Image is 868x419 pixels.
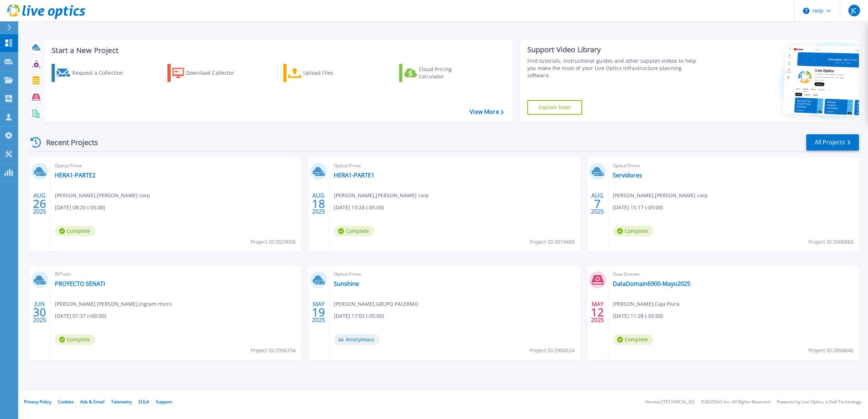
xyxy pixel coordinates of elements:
a: DataDomain6900-Mayo2025 [613,280,690,287]
span: 26 [33,201,46,207]
span: [DATE] 11:28 (-05:00) [613,312,663,320]
div: Upload Files [303,66,361,80]
div: MAY 2025 [591,299,604,325]
span: Complete [55,226,96,237]
div: AUG 2025 [591,190,604,217]
a: All Projects [806,134,859,151]
span: [PERSON_NAME] , GRUPO PALERMO [334,300,418,308]
span: Optical Prime [613,162,855,170]
div: Download Collector [186,66,244,80]
span: 12 [591,309,604,315]
span: Project ID: 2904524 [530,346,575,354]
h3: Start a New Project [52,46,503,54]
a: Upload Files [283,64,364,82]
a: View More [470,108,503,115]
span: Project ID: 2956794 [251,346,296,354]
a: Privacy Policy [24,399,51,405]
span: [PERSON_NAME] , [PERSON_NAME] corp [55,192,150,200]
span: [DATE] 17:03 (-05:00) [334,312,384,320]
a: PROYECTO SENATI [55,280,105,287]
span: Optical Prime [334,270,576,278]
span: Data Domain [613,270,855,278]
span: [PERSON_NAME] [PERSON_NAME] , ingram micro [55,300,172,308]
a: Sunshine [334,280,359,287]
a: HERA1-PARTE2 [55,172,96,179]
a: Servidores [613,172,642,179]
span: RVTools [55,270,297,278]
span: 7 [594,201,601,207]
span: Optical Prime [334,162,576,170]
a: Cloud Pricing Calculator [399,64,480,82]
span: Optical Prime [55,162,297,170]
span: [PERSON_NAME] , [PERSON_NAME] corp [613,192,708,200]
span: [PERSON_NAME] , Caja Piura [613,300,680,308]
a: Cookies [58,399,74,405]
span: Complete [613,226,653,237]
span: Complete [334,226,374,237]
span: 18 [312,201,325,207]
a: HERA1-PARTE1 [334,172,374,179]
a: Explore Now! [527,100,583,115]
span: Complete [55,334,96,345]
span: [DATE] 01:37 (+00:00) [55,312,106,320]
div: AUG 2025 [33,190,46,217]
span: Project ID: 3029006 [251,238,296,246]
span: [DATE] 08:20 (-05:00) [55,204,105,211]
span: [DATE] 15:17 (-05:00) [613,204,663,211]
span: 19 [312,309,325,315]
span: [PERSON_NAME] , [PERSON_NAME] corp [334,192,429,200]
span: Project ID: 3006860 [808,238,853,246]
div: Cloud Pricing Calculator [419,66,477,80]
div: Request a Collection [72,66,130,80]
a: EULA [138,399,149,405]
div: Support Video Library [527,45,702,54]
a: Support [156,399,172,405]
li: Version: [TECHNICAL_ID] [645,400,694,404]
span: Complete [613,334,653,345]
div: Recent Projects [28,133,108,151]
div: AUG 2025 [312,190,325,217]
a: Ads & Email [80,399,105,405]
a: Telemetry [111,399,132,405]
span: [DATE] 13:24 (-05:00) [334,204,384,211]
span: Anonymous [334,334,380,345]
li: © 2025 Dell Inc. All Rights Reserved [701,400,770,404]
span: Project ID: 3019409 [530,238,575,246]
div: Find tutorials, instructional guides and other support videos to help you make the most of your L... [527,57,702,79]
div: JUN 2025 [33,299,46,325]
a: Request a Collection [52,64,133,82]
a: Download Collector [167,64,248,82]
li: Powered by Live Optics, a Dell Technology [777,400,861,404]
div: MAY 2025 [312,299,325,325]
span: Project ID: 2894840 [808,346,853,354]
span: JC [851,8,856,13]
span: 30 [33,309,46,315]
